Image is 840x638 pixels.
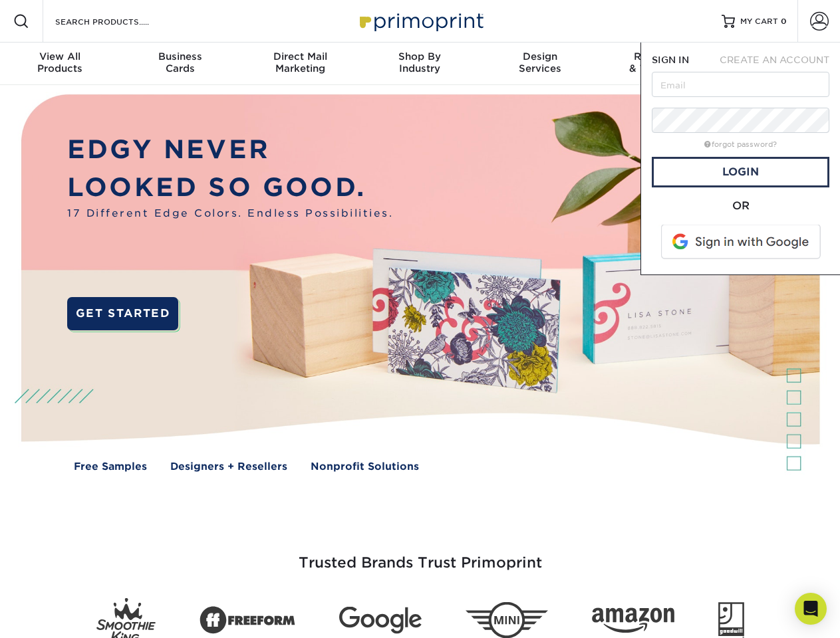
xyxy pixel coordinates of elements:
a: Direct MailMarketing [240,43,360,85]
span: Shop By [360,51,480,62]
a: Designers + Resellers [170,459,287,475]
img: Primoprint [354,7,487,35]
div: Services [480,51,600,74]
a: DesignServices [480,43,600,85]
span: CREATE AN ACCOUNT [720,54,829,65]
a: Login [652,157,829,187]
div: Cards [120,51,239,74]
a: GET STARTED [67,297,178,330]
span: Design [480,51,600,62]
span: Business [120,51,239,62]
img: Goodwill [718,602,744,638]
img: Google [339,607,422,634]
a: Shop ByIndustry [360,43,480,85]
div: Marketing [240,51,360,74]
span: 17 Different Edge Colors. Endless Possibilities. [67,206,393,221]
span: 0 [781,17,787,26]
a: Free Samples [74,459,147,475]
a: BusinessCards [120,43,239,85]
img: Amazon [592,608,674,633]
p: LOOKED SO GOOD. [67,169,393,207]
div: OR [652,198,829,214]
input: SEARCH PRODUCTS..... [54,13,184,29]
span: MY CART [740,16,778,27]
div: & Templates [600,51,720,74]
a: forgot password? [704,140,777,149]
input: Email [652,72,829,97]
a: Resources& Templates [600,43,720,85]
span: SIGN IN [652,54,689,65]
p: EDGY NEVER [67,131,393,169]
span: Direct Mail [240,51,360,62]
a: Nonprofit Solutions [311,459,419,475]
div: Industry [360,51,480,74]
span: Resources [600,51,720,62]
h3: Trusted Brands Trust Primoprint [31,522,809,587]
div: Open Intercom Messenger [795,593,827,625]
